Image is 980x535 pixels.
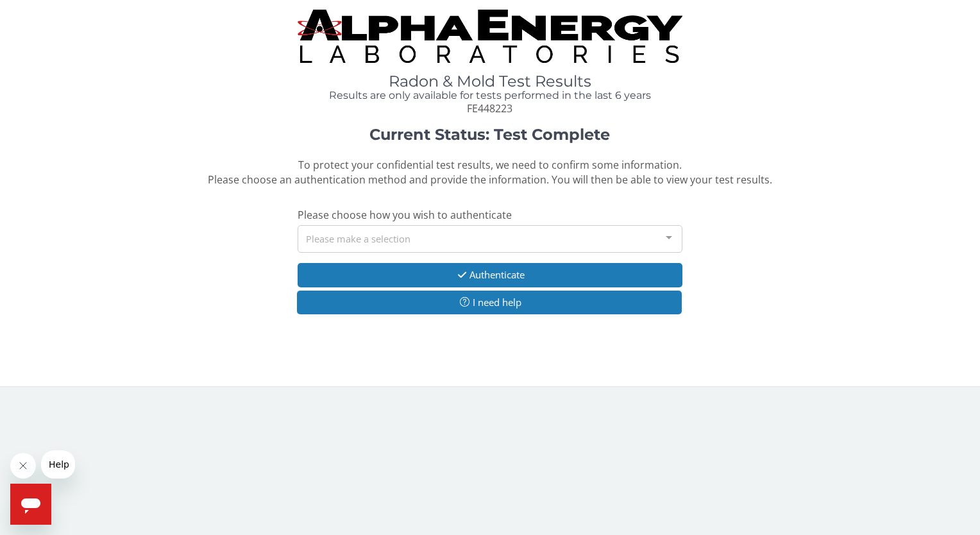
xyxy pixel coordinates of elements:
span: To protect your confidential test results, we need to confirm some information. Please choose an ... [208,158,772,187]
h4: Results are only available for tests performed in the last 6 years [298,90,682,101]
strong: Current Status: Test Complete [369,125,610,144]
button: Authenticate [298,263,682,287]
span: FE448223 [467,101,512,115]
button: I need help [297,291,681,314]
iframe: Message from company [41,450,75,479]
iframe: Close message [10,453,36,479]
span: Please choose how you wish to authenticate [298,208,512,222]
iframe: Button to launch messaging window [10,484,51,525]
span: Please make a selection [306,231,410,246]
img: TightCrop.jpg [298,10,682,63]
h1: Radon & Mold Test Results [298,73,682,90]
